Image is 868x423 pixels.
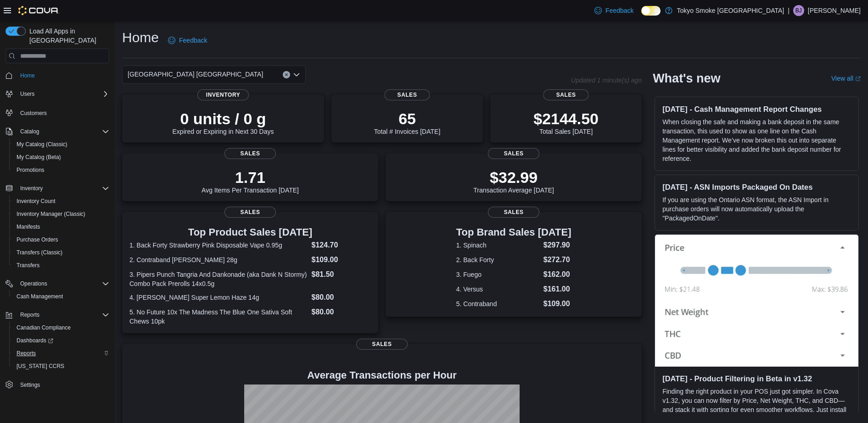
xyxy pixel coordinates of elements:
dd: $161.00 [543,284,571,295]
a: Dashboards [13,335,57,346]
h3: [DATE] - ASN Imports Packaged On Dates [662,182,851,192]
span: Promotions [13,165,109,176]
span: Reports [17,350,36,357]
a: Dashboards [9,334,113,347]
dt: 5. Contraband [456,299,540,308]
span: Inventory Manager (Classic) [13,209,109,220]
span: My Catalog (Classic) [17,141,67,148]
div: Brenna Jodouin-Paquette [793,5,804,16]
button: Settings [2,378,113,391]
button: Inventory Count [9,195,113,208]
button: Home [2,69,113,82]
dt: 5. No Future 10x The Madness The Blue One Sativa Soft Chews 10pk [129,308,308,326]
button: Promotions [9,164,113,176]
dd: $81.50 [312,269,371,280]
span: Inventory [197,89,249,100]
button: [US_STATE] CCRS [9,360,113,373]
a: Purchase Orders [13,234,62,245]
h1: Home [122,28,159,47]
button: Canadian Compliance [9,321,113,334]
span: Users [17,88,109,99]
a: View allExternal link [831,75,861,82]
p: 0 units / 0 g [173,110,274,128]
span: Settings [20,381,40,389]
span: Catalog [17,126,109,137]
p: [PERSON_NAME] [808,5,861,16]
dt: 3. Pipers Punch Tangria And Dankonade (aka Dank N Stormy) Combo Pack Prerolls 14x0.5g [129,270,308,288]
h2: What's new [653,71,720,86]
button: Reports [2,308,113,321]
span: Manifests [13,221,109,232]
p: When closing the safe and making a bank deposit in the same transaction, this used to show as one... [662,117,851,163]
a: My Catalog (Beta) [13,152,65,163]
h3: [DATE] - Cash Management Report Changes [662,104,851,114]
div: Expired or Expiring in Next 30 Days [173,110,274,135]
span: Settings [17,379,109,390]
dt: 3. Fuego [456,270,540,279]
div: Total # Invoices [DATE] [374,110,440,135]
button: Inventory [2,182,113,195]
p: 65 [374,110,440,128]
button: Reports [17,309,43,320]
span: Sales [224,148,276,159]
span: Washington CCRS [13,361,109,372]
dt: 4. [PERSON_NAME] Super Lemon Haze 14g [129,293,308,302]
span: Cash Management [17,293,63,300]
a: Manifests [13,221,44,232]
dt: 1. Back Forty Strawberry Pink Disposable Vape 0.95g [129,241,308,250]
button: Transfers (Classic) [9,246,113,259]
dd: $80.00 [312,292,371,303]
span: [GEOGRAPHIC_DATA] [GEOGRAPHIC_DATA] [128,69,263,80]
span: Sales [488,148,539,159]
span: Inventory [17,183,109,194]
a: Promotions [13,165,48,176]
span: Sales [488,207,539,218]
span: Home [20,72,35,79]
p: Tokyo Smoke [GEOGRAPHIC_DATA] [677,5,784,16]
a: Inventory Count [13,196,59,207]
span: Inventory [20,185,43,192]
p: 1.71 [202,168,299,187]
span: Purchase Orders [13,234,109,245]
svg: External link [855,76,861,82]
span: Promotions [17,166,45,174]
button: Reports [9,347,113,360]
dd: $109.00 [543,298,571,309]
button: Inventory [17,183,46,194]
span: Dark Mode [641,16,642,16]
a: Transfers [13,260,43,271]
button: My Catalog (Classic) [9,138,113,151]
a: Customers [17,108,50,119]
span: Reports [13,348,109,359]
input: Dark Mode [641,6,661,16]
span: Manifests [17,223,40,231]
a: Feedback [591,1,637,20]
dd: $80.00 [312,307,371,318]
span: Purchase Orders [17,236,58,243]
button: Operations [2,277,113,290]
h3: [DATE] - Product Filtering in Beta in v1.32 [662,374,851,383]
span: Canadian Compliance [17,324,71,331]
span: Catalog [20,128,39,135]
span: Inventory Count [13,196,109,207]
div: Avg Items Per Transaction [DATE] [202,168,299,194]
button: Customers [2,106,113,119]
a: Home [17,70,39,81]
button: Cash Management [9,290,113,303]
dd: $297.90 [543,240,571,251]
button: Catalog [17,126,43,137]
span: Customers [17,107,109,118]
span: Sales [543,89,589,100]
p: $32.99 [473,168,554,187]
dt: 1. Spinach [456,241,540,250]
span: Feedback [179,36,207,45]
p: $2144.50 [533,110,599,128]
span: Sales [385,89,430,100]
dt: 4. Versus [456,285,540,294]
button: Users [17,88,38,99]
span: Transfers (Classic) [17,249,62,256]
span: My Catalog (Beta) [13,152,109,163]
button: My Catalog (Beta) [9,151,113,164]
span: Load All Apps in [GEOGRAPHIC_DATA] [26,27,109,45]
button: Purchase Orders [9,233,113,246]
